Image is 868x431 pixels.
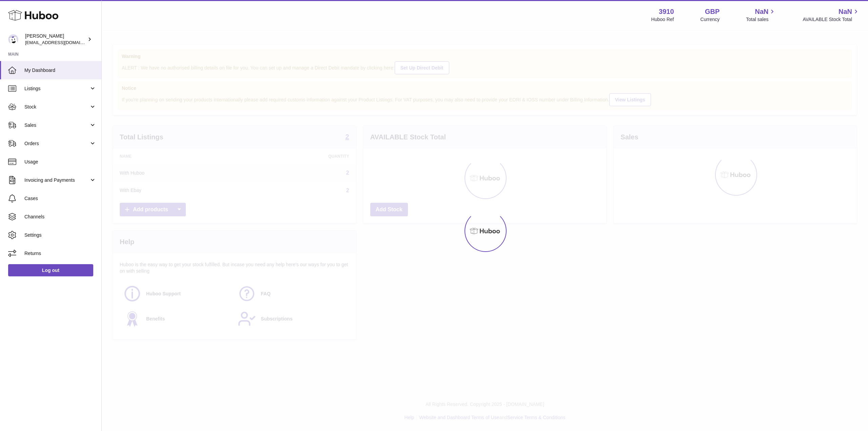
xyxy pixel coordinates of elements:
[746,7,776,23] a: NaN Total sales
[24,214,96,220] span: Channels
[24,232,96,238] span: Settings
[24,159,96,165] span: Usage
[25,33,86,46] div: [PERSON_NAME]
[839,7,852,16] span: NaN
[705,7,719,16] strong: GBP
[803,7,860,23] a: NaN AVAILABLE Stock Total
[24,140,89,147] span: Orders
[25,40,100,45] span: [EMAIL_ADDRESS][DOMAIN_NAME]
[746,16,776,23] span: Total sales
[24,85,89,92] span: Listings
[651,16,674,23] div: Huboo Ref
[659,7,674,16] strong: 3910
[8,264,93,276] a: Log out
[24,177,89,183] span: Invoicing and Payments
[701,16,720,23] div: Currency
[24,195,96,202] span: Cases
[803,16,860,23] span: AVAILABLE Stock Total
[24,250,96,257] span: Returns
[24,104,89,110] span: Stock
[8,34,18,44] img: max@shopogolic.net
[755,7,768,16] span: NaN
[24,122,89,129] span: Sales
[24,67,96,74] span: My Dashboard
